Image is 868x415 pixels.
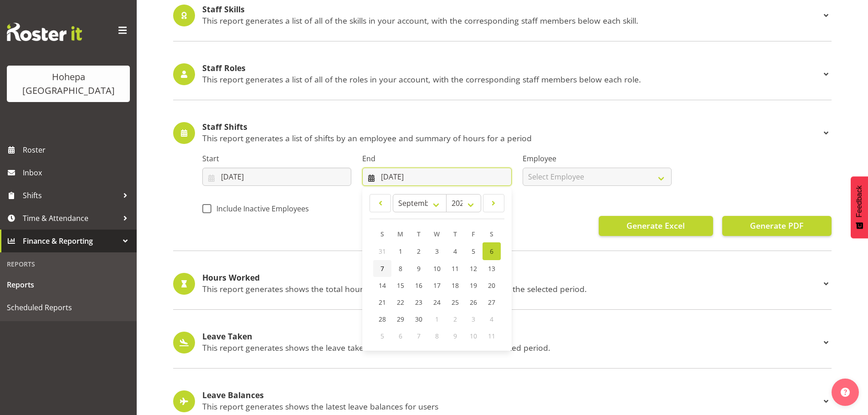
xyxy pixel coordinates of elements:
[434,230,440,238] span: W
[23,166,132,179] span: Inbox
[750,220,803,231] span: Generate PDF
[410,311,428,328] a: 30
[23,143,132,157] span: Roster
[452,264,459,273] span: 11
[472,247,475,256] span: 5
[855,185,863,217] span: Feedback
[410,260,428,277] a: 9
[415,315,422,323] span: 30
[435,332,439,340] span: 8
[399,247,402,256] span: 1
[417,332,421,340] span: 7
[599,216,713,236] button: Generate Excel
[397,298,404,307] span: 22
[23,234,118,248] span: Finance & Reporting
[472,315,475,323] span: 3
[470,281,477,290] span: 19
[453,247,457,256] span: 4
[483,260,501,277] a: 13
[410,242,428,260] a: 2
[373,294,391,311] a: 21
[417,247,421,256] span: 2
[7,278,130,292] span: Reports
[435,315,439,323] span: 1
[391,311,410,328] a: 29
[435,247,439,256] span: 3
[202,74,821,84] p: This report generates a list of all of the roles in your account, with the corresponding staff me...
[470,332,477,340] span: 10
[202,153,351,164] label: Start
[464,277,483,294] a: 19
[202,343,821,353] p: This report generates shows the leave taken for each staff member over the selected period.
[202,133,821,143] p: This report generates a list of shifts by an employee and summary of hours for a period
[16,70,121,97] div: Hohepa [GEOGRAPHIC_DATA]
[391,260,410,277] a: 8
[23,189,118,202] span: Shifts
[2,273,134,296] a: Reports
[397,230,403,238] span: M
[202,284,821,294] p: This report generates shows the total hours worked for each staff member during the selected period.
[380,264,384,273] span: 7
[7,301,130,314] span: Scheduled Reports
[433,298,441,307] span: 24
[391,277,410,294] a: 15
[841,388,850,397] img: help-xxl-2.png
[488,281,495,290] span: 20
[464,242,483,260] a: 5
[399,264,402,273] span: 8
[2,296,134,319] a: Scheduled Reports
[428,277,446,294] a: 17
[415,298,422,307] span: 23
[470,264,477,273] span: 12
[211,204,309,213] span: Include Inactive Employees
[490,230,493,238] span: S
[488,298,495,307] span: 27
[490,315,493,323] span: 4
[202,5,821,14] h4: Staff Skills
[202,391,821,400] h4: Leave Balances
[453,230,457,238] span: T
[417,264,421,273] span: 9
[417,230,421,238] span: T
[470,298,477,307] span: 26
[523,153,672,164] label: Employee
[379,247,386,256] span: 31
[7,23,82,41] img: Rosterit website logo
[446,242,464,260] a: 4
[23,211,118,225] span: Time & Attendance
[362,168,511,186] input: Click to select...
[446,260,464,277] a: 11
[173,63,832,85] div: Staff Roles This report generates a list of all of the roles in your account, with the correspond...
[380,332,384,340] span: 5
[373,311,391,328] a: 28
[397,281,404,290] span: 15
[490,247,493,256] span: 6
[202,64,821,73] h4: Staff Roles
[488,264,495,273] span: 13
[202,15,821,26] p: This report generates a list of all of the skills in your account, with the corresponding staff m...
[362,153,511,164] label: End
[202,123,821,132] h4: Staff Shifts
[397,315,404,323] span: 29
[379,298,386,307] span: 21
[483,277,501,294] a: 20
[373,260,391,277] a: 7
[173,122,832,144] div: Staff Shifts This report generates a list of shifts by an employee and summary of hours for a period
[627,220,685,231] span: Generate Excel
[433,264,441,273] span: 10
[202,332,821,341] h4: Leave Taken
[202,168,351,186] input: Click to select...
[428,260,446,277] a: 10
[410,294,428,311] a: 23
[379,315,386,323] span: 28
[399,332,402,340] span: 6
[379,281,386,290] span: 14
[483,294,501,311] a: 27
[373,277,391,294] a: 14
[464,260,483,277] a: 12
[391,242,410,260] a: 1
[380,230,384,238] span: S
[173,390,832,412] div: Leave Balances This report generates shows the latest leave balances for users
[415,281,422,290] span: 16
[851,176,868,238] button: Feedback - Show survey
